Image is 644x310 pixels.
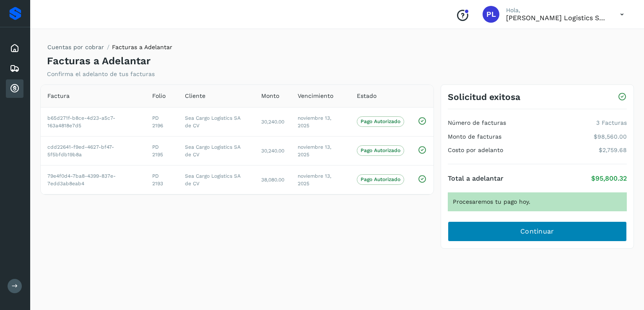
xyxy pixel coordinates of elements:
div: Procesaremos tu pago hoy. [448,192,627,211]
div: Cuentas por cobrar [6,79,23,98]
span: Folio [152,92,166,100]
td: b65d271f-b8ce-4d23-a5c7-163a4818e7d5 [41,107,145,136]
div: Embarques [6,59,23,78]
td: Sea Cargo Logistics SA de CV [178,107,254,136]
div: Inicio [6,39,23,58]
p: $2,759.68 [599,147,627,154]
span: noviembre 13, 2025 [298,115,331,129]
p: PADO Logistics SA de CV [506,14,607,22]
p: 3 Facturas [596,119,627,126]
td: cdd22641-f9ed-4627-bf47-5f5bfdb19b8a [41,136,145,165]
span: Continuar [520,227,554,236]
a: Cuentas por cobrar [47,44,104,50]
button: Continuar [448,221,627,242]
span: noviembre 13, 2025 [298,144,331,158]
td: Sea Cargo Logistics SA de CV [178,136,254,165]
td: PD 2193 [145,165,178,194]
p: $98,560.00 [594,133,627,140]
span: Monto [261,92,279,100]
span: 38,080.00 [261,177,284,183]
span: Cliente [185,92,205,100]
span: 30,240.00 [261,148,284,154]
p: $95,800.32 [591,174,627,182]
span: noviembre 13, 2025 [298,173,331,187]
p: Hola, [506,7,607,14]
p: Pago Autorizado [361,118,400,124]
span: Facturas a Adelantar [112,44,172,50]
td: PD 2195 [145,136,178,165]
span: Factura [47,92,70,100]
h3: Solicitud exitosa [448,92,520,102]
span: 30,240.00 [261,119,284,125]
span: Estado [357,92,377,100]
h4: Número de facturas [448,119,506,126]
p: Pago Autorizado [361,147,400,153]
span: Vencimiento [298,92,333,100]
td: 79e4f0d4-7ba8-4399-837e-7edd3ab8eab4 [41,165,145,194]
h4: Monto de facturas [448,133,501,140]
h4: Costo por adelanto [448,147,503,154]
td: Sea Cargo Logistics SA de CV [178,165,254,194]
p: Confirma el adelanto de tus facturas [47,71,155,78]
nav: breadcrumb [47,43,172,55]
td: PD 2196 [145,107,178,136]
h4: Total a adelantar [448,174,504,182]
h4: Facturas a Adelantar [47,55,151,67]
p: Pago Autorizado [361,176,400,182]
